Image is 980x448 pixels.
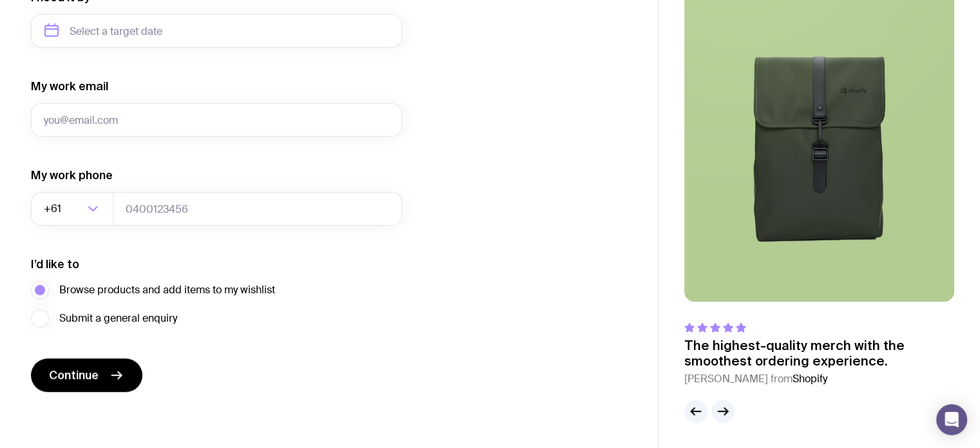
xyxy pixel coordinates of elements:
button: Continue [31,358,142,392]
span: Submit a general enquiry [59,311,177,326]
label: My work phone [31,168,113,183]
div: Search for option [31,192,113,226]
div: Open Intercom Messenger [936,404,967,435]
input: Search for option [64,192,84,226]
label: I’d like to [31,257,79,272]
cite: [PERSON_NAME] from [684,371,954,387]
span: Shopify [793,372,827,385]
input: 0400123456 [113,192,402,226]
label: My work email [31,79,108,94]
span: Browse products and add items to my wishlist [59,282,275,298]
input: Select a target date [31,14,402,48]
p: The highest-quality merch with the smoothest ordering experience. [684,338,954,369]
span: +61 [44,192,64,226]
input: you@email.com [31,103,402,137]
span: Continue [49,367,99,383]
